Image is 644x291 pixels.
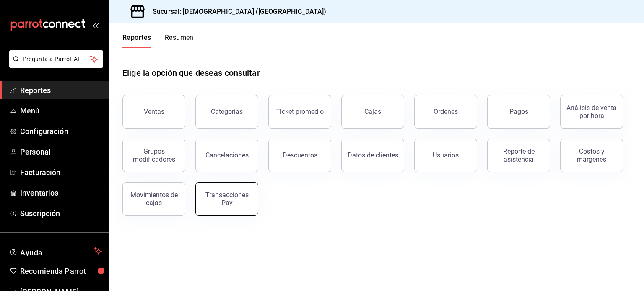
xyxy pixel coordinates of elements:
[122,139,185,172] button: Grupos modificadores
[20,187,102,198] span: Inventarios
[566,147,618,163] div: Costos y márgenes
[509,108,528,116] div: Pagos
[20,126,102,137] span: Configuración
[20,85,102,96] span: Reportes
[20,105,102,116] span: Menú
[414,95,477,129] button: Órdenes
[146,7,326,17] h3: Sucursal: [DEMOGRAPHIC_DATA] ([GEOGRAPHIC_DATA])
[20,146,102,157] span: Personal
[128,147,180,163] div: Grupos modificadores
[20,246,91,256] span: Ayuda
[122,182,185,216] button: Movimientos de cajas
[195,182,258,216] button: Transacciones Pay
[195,95,258,129] button: Categorías
[268,139,331,172] button: Descuentos
[20,265,102,277] span: Recomienda Parrot
[364,108,381,116] div: Cajas
[487,139,550,172] button: Reporte de asistencia
[6,61,103,70] a: Pregunta a Parrot AI
[560,139,623,172] button: Costos y márgenes
[434,108,458,116] div: Órdenes
[9,50,103,68] button: Pregunta a Parrot AI
[122,33,194,48] div: navigation tabs
[20,208,102,219] span: Suscripción
[211,108,243,116] div: Categorías
[144,108,164,116] div: Ventas
[122,95,185,129] button: Ventas
[205,151,249,159] div: Cancelaciones
[195,139,258,172] button: Cancelaciones
[23,55,90,64] span: Pregunta a Parrot AI
[122,67,260,79] h1: Elige la opción que deseas consultar
[92,22,99,28] button: open_drawer_menu
[341,95,404,129] button: Cajas
[128,191,180,207] div: Movimientos de cajas
[348,151,398,159] div: Datos de clientes
[165,33,194,48] button: Resumen
[122,33,151,48] button: Reportes
[268,95,331,129] button: Ticket promedio
[341,139,404,172] button: Datos de clientes
[566,104,618,120] div: Análisis de venta por hora
[20,167,102,178] span: Facturación
[493,147,545,163] div: Reporte de asistencia
[433,151,459,159] div: Usuarios
[487,95,550,129] button: Pagos
[414,139,477,172] button: Usuarios
[201,191,253,207] div: Transacciones Pay
[276,108,324,116] div: Ticket promedio
[283,151,317,159] div: Descuentos
[560,95,623,129] button: Análisis de venta por hora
